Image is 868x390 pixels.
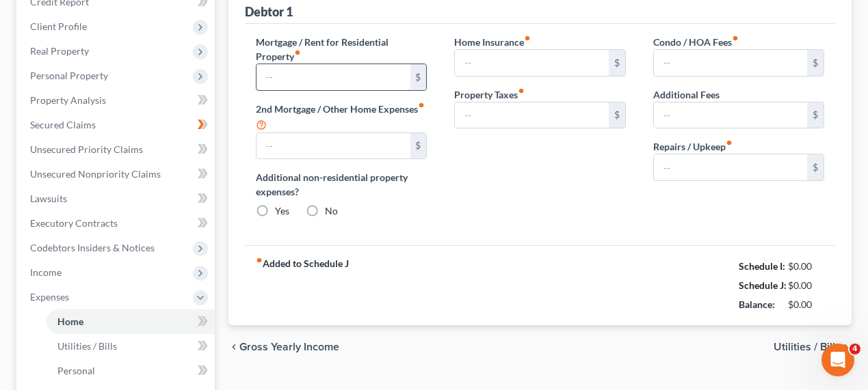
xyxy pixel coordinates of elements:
label: Property Taxes [454,87,525,102]
a: Utilities / Bills [47,334,215,359]
label: 2nd Mortgage / Other Home Expenses [256,102,427,133]
span: Personal [57,365,95,376]
i: chevron_left [228,342,239,352]
a: Property Analysis [19,88,215,113]
strong: Balance: [739,298,775,310]
input: -- [654,50,807,76]
button: chevron_left Gross Yearly Income [228,342,339,352]
span: 4 [850,344,860,354]
span: Expenses [30,291,69,303]
label: Repairs / Upkeep [653,139,733,154]
a: Home [47,309,215,334]
input: -- [257,64,410,90]
div: $ [807,102,824,128]
span: Property Analysis [30,94,106,106]
a: Lawsuits [19,186,215,211]
i: fiber_manual_record [524,35,531,42]
span: Executory Contracts [30,217,118,229]
span: Gross Yearly Income [239,342,339,352]
div: $0.00 [789,279,825,292]
a: Personal [47,359,215,383]
a: Unsecured Priority Claims [19,137,215,162]
div: $ [410,133,427,159]
div: $ [807,154,824,180]
span: Unsecured Nonpriority Claims [30,168,161,180]
i: chevron_right [841,342,852,352]
strong: Added to Schedule J [256,257,349,314]
i: fiber_manual_record [518,87,525,94]
label: Additional Fees [653,87,720,102]
label: Home Insurance [454,35,531,49]
input: -- [455,102,608,128]
div: Debtor 1 [245,3,293,20]
span: Client Profile [30,20,87,32]
div: $ [609,102,625,128]
button: Utilities / Bills chevron_right [774,342,852,352]
label: Condo / HOA Fees [653,35,739,49]
input: -- [455,50,608,76]
div: $0.00 [789,260,825,273]
div: $0.00 [789,298,825,311]
span: Lawsuits [30,193,67,204]
div: $ [609,50,625,76]
span: Personal Property [30,70,108,81]
span: Utilities / Bills [57,340,117,352]
span: Secured Claims [30,119,96,130]
div: $ [410,64,427,90]
strong: Schedule J: [739,279,787,291]
span: Income [30,266,62,278]
span: Utilities / Bills [774,342,841,352]
label: No [325,204,338,218]
input: -- [654,154,807,180]
strong: Schedule I: [739,260,785,272]
input: -- [257,133,410,159]
i: fiber_manual_record [294,49,301,56]
span: Unsecured Priority Claims [30,143,143,155]
a: Unsecured Nonpriority Claims [19,162,215,186]
a: Executory Contracts [19,211,215,236]
i: fiber_manual_record [418,102,425,109]
span: Codebtors Insiders & Notices [30,242,155,253]
div: $ [807,50,824,76]
label: Mortgage / Rent for Residential Property [256,35,427,64]
label: Yes [275,204,289,218]
span: Home [57,316,83,327]
i: fiber_manual_record [726,139,733,146]
a: Secured Claims [19,113,215,137]
i: fiber_manual_record [732,35,739,42]
input: -- [654,102,807,128]
label: Additional non-residential property expenses? [256,170,427,199]
i: fiber_manual_record [256,257,263,264]
span: Real Property [30,45,89,57]
iframe: Intercom live chat [821,344,854,376]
